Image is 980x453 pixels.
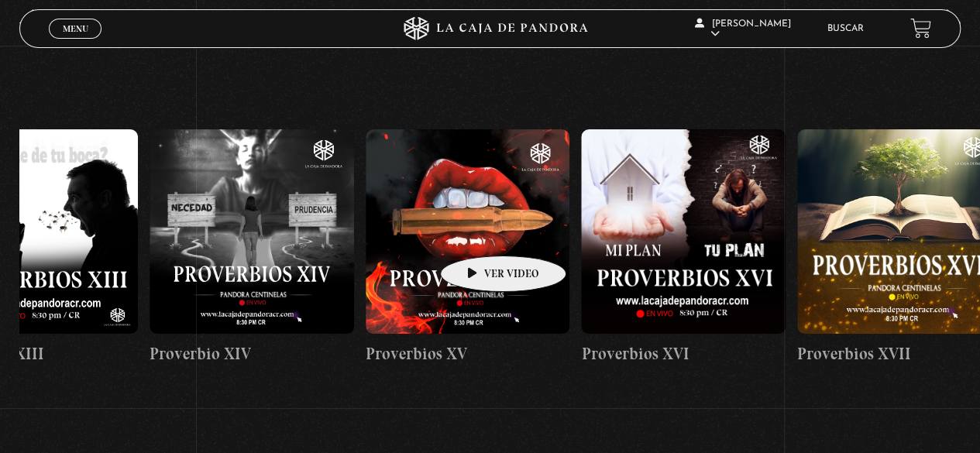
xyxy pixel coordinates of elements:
[366,341,570,366] h4: Proverbios XV
[910,18,931,39] a: View your shopping cart
[150,341,354,366] h4: Proverbio XIV
[57,36,94,47] span: Cerrar
[827,24,864,33] a: Buscar
[695,19,791,39] span: [PERSON_NAME]
[19,9,46,36] button: Previous
[366,48,570,448] a: Proverbios XV
[934,9,961,36] button: Next
[581,48,786,448] a: Proverbios XVI
[581,341,786,366] h4: Proverbios XVI
[150,48,354,448] a: Proverbio XIV
[63,24,88,33] span: Menu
